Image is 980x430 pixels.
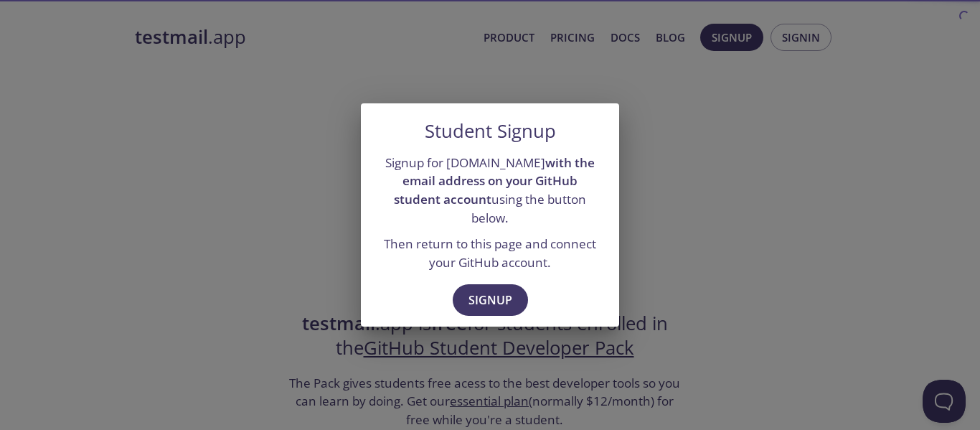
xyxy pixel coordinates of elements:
[378,235,602,271] p: Then return to this page and connect your GitHub account.
[453,284,528,316] button: Signup
[425,121,556,142] h5: Student Signup
[468,290,512,310] span: Signup
[378,154,602,228] p: Signup for [DOMAIN_NAME] using the button below.
[394,154,595,207] strong: with the email address on your GitHub student account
